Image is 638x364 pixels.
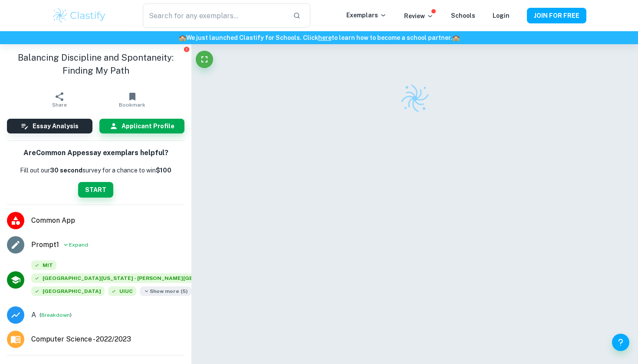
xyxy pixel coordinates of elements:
[183,46,190,52] button: Report issue
[122,121,174,131] h6: Applicant Profile
[31,260,56,273] div: Accepted: Massachusetts Institute of Technology
[31,273,245,286] div: Accepted: University of Michigan - Ann Arbor
[31,240,59,250] span: Prompt 1
[23,148,168,159] h6: Are Common App essay exemplars helpful?
[108,286,136,296] span: UIUC
[31,240,59,250] a: Prompt1
[156,167,171,174] strong: $100
[119,102,145,108] span: Bookmark
[7,51,184,77] h1: Balancing Discipline and Spontaneity: Finding My Path
[31,334,131,344] span: Computer Science - 2022/2023
[31,215,184,226] span: Common App
[52,102,67,108] span: Share
[527,8,586,23] button: JOIN FOR FREE
[179,34,186,41] span: 🏫
[20,166,171,175] p: Fill out our survey for a chance to win
[346,10,387,20] p: Exemplars
[31,334,138,344] a: Major and Application Year
[2,33,636,42] h6: We just launched Clastify for Schools. Click to learn how to become a school partner.
[31,286,105,299] div: Accepted: Northwestern University
[33,121,79,131] h6: Essay Analysis
[62,240,88,250] button: Expand
[399,83,430,114] img: Clastify logo
[69,241,88,249] span: Expand
[50,167,82,174] b: 30 second
[96,88,169,112] button: Bookmark
[52,7,107,24] img: Clastify logo
[39,311,72,319] span: ( )
[31,273,245,283] span: [GEOGRAPHIC_DATA][US_STATE] - [PERSON_NAME][GEOGRAPHIC_DATA]
[108,286,136,299] div: Accepted: University of Illinois at Urbana-Champaign
[41,311,70,319] button: Breakdown
[140,286,191,296] span: Show more ( 5 )
[451,12,475,19] a: Schools
[7,119,92,133] button: Essay Analysis
[143,3,286,28] input: Search for any exemplars...
[31,286,105,296] span: [GEOGRAPHIC_DATA]
[612,334,629,351] button: Help and Feedback
[23,88,96,112] button: Share
[404,11,434,21] p: Review
[31,310,36,320] p: Grade
[452,34,460,41] span: 🏫
[99,119,185,133] button: Applicant Profile
[78,182,113,198] button: START
[196,51,213,68] button: Fullscreen
[318,34,332,41] a: here
[31,260,56,270] span: MIT
[493,12,510,19] a: Login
